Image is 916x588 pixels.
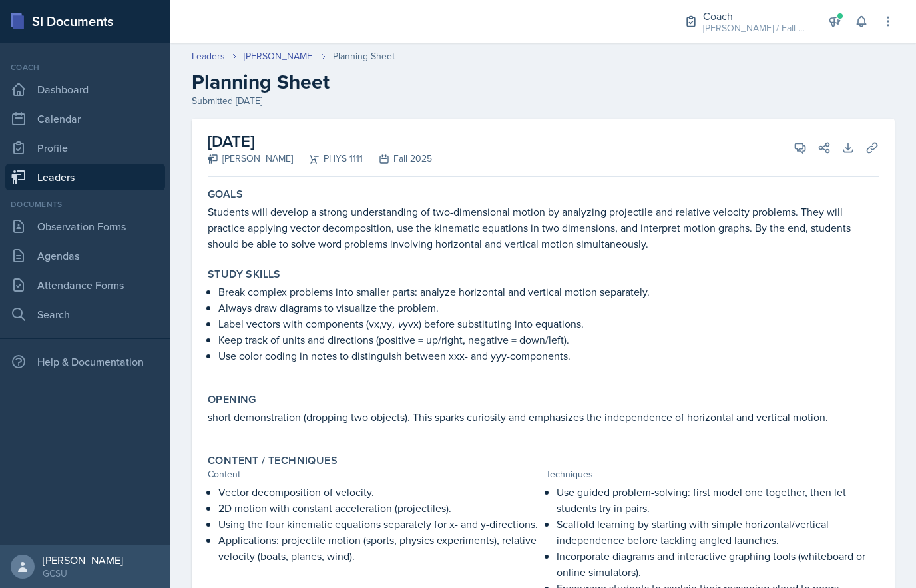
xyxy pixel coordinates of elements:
div: Techniques [546,467,879,481]
label: Goals [208,188,243,201]
a: Dashboard [5,76,165,103]
a: Search [5,301,165,328]
a: Calendar [5,105,165,132]
a: Attendance Forms [5,272,165,298]
div: Coach [5,61,165,73]
a: Leaders [192,49,225,63]
a: [PERSON_NAME] [244,49,314,63]
p: Use guided problem-solving: first model one together, then let students try in pairs. [557,484,879,516]
a: Leaders [5,164,165,190]
h2: [DATE] [208,129,432,153]
a: Profile [5,135,165,161]
div: [PERSON_NAME] [208,152,293,166]
div: Submitted [DATE] [192,94,895,108]
label: Study Skills [208,268,281,281]
p: Incorporate diagrams and interactive graphing tools (whiteboard or online simulators). [557,548,879,580]
p: Scaffold learning by starting with simple horizontal/vertical independence before tackling angled... [557,516,879,548]
div: Content [208,467,541,481]
div: PHYS 1111 [293,152,363,166]
p: Break complex problems into smaller parts: analyze horizontal and vertical motion separately. [218,284,879,300]
p: Applications: projectile motion (sports, physics experiments), relative velocity (boats, planes, ... [218,532,541,564]
p: 2D motion with constant acceleration (projectiles). [218,500,541,516]
p: short demonstration (dropping two objects). This sparks curiosity and emphasizes the independence... [208,409,879,425]
p: Vector decomposition of velocity. [218,484,541,500]
h2: Planning Sheet [192,70,895,94]
p: Label vectors with components (vx,vy yvx​​) before substituting into equations. [218,316,879,332]
p: Students will develop a strong understanding of two-dimensional motion by analyzing projectile an... [208,204,879,252]
a: Observation Forms [5,213,165,240]
label: Content / Techniques [208,454,338,467]
div: [PERSON_NAME] / Fall 2025 [703,21,809,35]
p: Using the four kinematic equations separately for x- and y-directions. [218,516,541,532]
div: Coach [703,8,809,24]
p: Use color coding in notes to distinguish between xxx- and yyy-components. [218,348,879,364]
div: [PERSON_NAME] [43,553,123,567]
div: GCSU [43,567,123,580]
label: Opening [208,393,256,406]
div: Planning Sheet [333,49,395,63]
div: Help & Documentation [5,348,165,375]
p: Keep track of units and directions (positive = up/right, negative = down/left). [218,332,879,348]
div: Fall 2025 [363,152,432,166]
div: Documents [5,198,165,210]
a: Agendas [5,242,165,269]
em: , v [392,316,403,331]
p: Always draw diagrams to visualize the problem. [218,300,879,316]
